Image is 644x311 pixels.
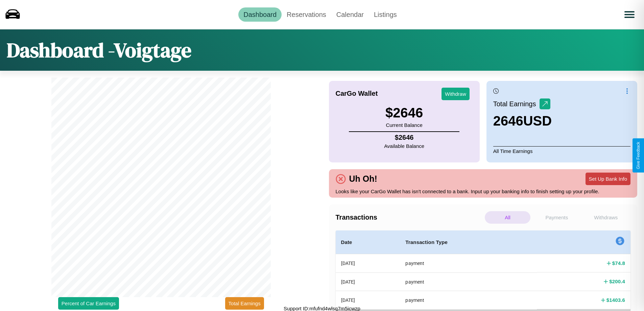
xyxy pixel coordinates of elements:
div: Give Feedback [636,142,641,169]
button: Percent of Car Earnings [58,297,119,310]
a: Reservations [282,7,331,22]
h3: $ 2646 [385,105,423,120]
button: Withdraw [442,88,470,100]
h4: $ 200.4 [609,278,625,285]
th: [DATE] [336,254,400,273]
h1: Dashboard - Voigtage [7,36,191,64]
th: payment [400,272,537,291]
a: Calendar [331,7,369,22]
p: Total Earnings [493,98,540,110]
th: payment [400,254,537,273]
a: Dashboard [238,7,282,22]
a: Listings [369,7,402,22]
th: [DATE] [336,272,400,291]
button: Set Up Bank Info [586,173,630,185]
button: Total Earnings [225,297,264,310]
p: Current Balance [385,120,423,130]
p: All [485,211,530,224]
h3: 2646 USD [493,113,552,129]
h4: $ 2646 [384,134,424,141]
p: Withdraws [583,211,629,224]
h4: Date [341,238,395,246]
h4: Transactions [336,214,483,221]
h4: $ 74.8 [612,260,625,267]
p: Looks like your CarGo Wallet has isn't connected to a bank. Input up your banking info to finish ... [336,187,631,196]
p: Available Balance [384,141,424,151]
p: All Time Earnings [493,146,630,156]
th: [DATE] [336,291,400,309]
p: Payments [534,211,579,224]
h4: CarGo Wallet [336,90,378,97]
h4: Uh Oh! [346,174,381,184]
h4: $ 1403.6 [606,296,625,304]
h4: Transaction Type [405,238,531,246]
th: payment [400,291,537,309]
button: Open menu [620,5,639,24]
